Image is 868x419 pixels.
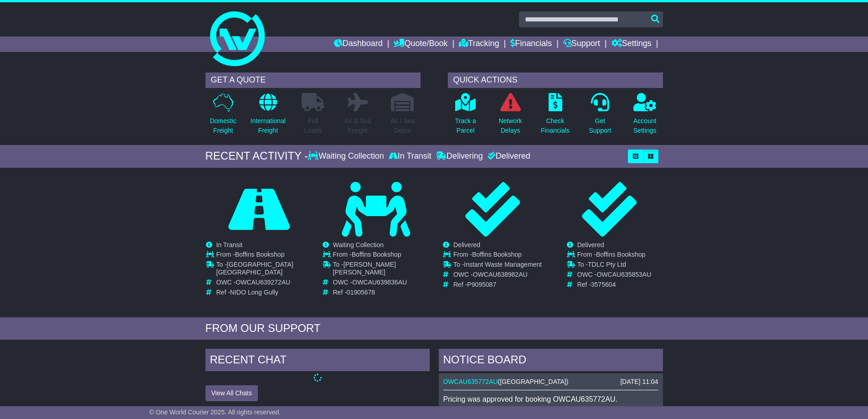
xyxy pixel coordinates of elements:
td: To - [577,261,652,271]
a: OWCAU635772AU [443,378,498,385]
span: Delivered [453,241,480,248]
a: NetworkDelays [498,93,522,140]
a: Settings [611,36,652,52]
span: [GEOGRAPHIC_DATA] [500,378,566,385]
td: OWC - [453,271,542,281]
span: Boffins Bookshop [596,251,646,258]
span: [GEOGRAPHIC_DATA] [GEOGRAPHIC_DATA] [216,261,293,276]
p: Network Delays [498,116,522,135]
td: From - [577,251,652,261]
span: 3575604 [591,281,616,288]
span: In Transit [216,241,243,248]
p: Pricing was approved for booking OWCAU635772AU. [443,395,658,403]
p: Domestic Freight [210,116,236,135]
td: To - [453,261,542,271]
td: From - [216,251,313,261]
span: NIDO Long Gully [230,289,278,296]
div: NOTICE BOARD [439,349,663,373]
a: Financials [510,36,552,52]
p: Air & Sea Freight [344,116,371,135]
td: To - [216,261,313,279]
div: RECENT CHAT [205,349,430,373]
div: RECENT ACTIVITY - [205,150,308,163]
p: Account Settings [633,116,657,135]
button: View All Chats [205,385,258,401]
a: Quote/Book [394,36,447,52]
span: Delivered [577,241,604,248]
span: © One World Courier 2025. All rights reserved. [149,409,281,416]
div: GET A QUOTE [205,72,421,88]
div: Waiting Collection [308,151,386,161]
p: Track a Parcel [455,116,476,135]
div: ( ) [443,378,658,386]
span: Waiting Collection [333,241,384,248]
td: OWC - [216,279,313,289]
a: Track aParcel [455,93,477,140]
div: QUICK ACTIONS [448,72,663,88]
td: To - [333,261,429,279]
a: InternationalFreight [250,93,286,140]
div: Delivered [485,151,530,161]
td: Ref - [453,281,542,289]
a: AccountSettings [633,93,657,140]
div: [DATE] 11:04 [620,378,658,386]
div: FROM OUR SUPPORT [205,322,663,335]
p: Air / Sea Depot [390,116,415,135]
span: OWCAU635853AU [596,271,651,278]
td: From - [453,251,542,261]
span: 01905678 [347,289,375,296]
span: OWCAU639836AU [352,279,407,286]
span: Boffins Bookshop [352,251,401,258]
span: OWCAU638982AU [473,271,528,278]
a: Tracking [459,36,499,52]
span: Instant Waste Management [464,261,542,268]
span: Boffins Bookshop [472,251,522,258]
td: Ref - [577,281,652,289]
p: Get Support [589,116,611,135]
div: In Transit [386,151,434,161]
span: OWCAU639272AU [236,279,290,286]
a: GetSupport [588,93,611,140]
span: TDLC Pty Ltd [588,261,626,268]
td: OWC - [577,271,652,281]
span: P9095087 [467,281,496,288]
a: CheckFinancials [540,93,570,140]
a: Dashboard [334,36,383,52]
span: [PERSON_NAME] [PERSON_NAME] [333,261,396,276]
td: Ref - [216,289,313,296]
span: Boffins Bookshop [235,251,285,258]
div: Delivering [434,151,485,161]
p: Full Loads [302,116,324,135]
p: International Freight [251,116,286,135]
a: DomesticFreight [209,93,236,140]
a: Support [563,36,600,52]
p: Check Financials [541,116,570,135]
td: Ref - [333,289,429,296]
td: OWC - [333,279,429,289]
td: From - [333,251,429,261]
